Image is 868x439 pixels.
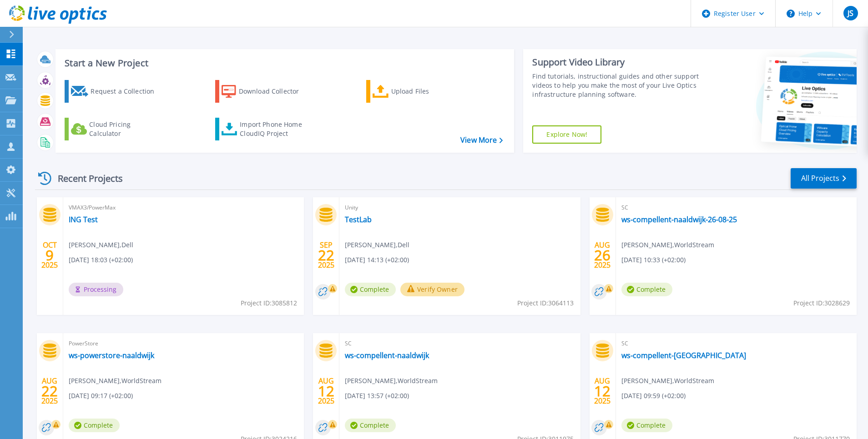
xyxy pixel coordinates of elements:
span: [DATE] 18:03 (+02:00) [69,255,133,265]
span: [DATE] 13:57 (+02:00) [345,391,409,401]
a: Explore Now! [532,125,601,144]
span: [DATE] 14:13 (+02:00) [345,255,409,265]
div: Recent Projects [35,167,135,190]
div: SEP 2025 [318,239,335,272]
span: Complete [345,419,396,432]
span: Processing [69,283,123,296]
span: [PERSON_NAME] , WorldStream [69,376,161,386]
div: Download Collector [239,82,312,100]
span: [PERSON_NAME] , Dell [345,240,409,250]
a: ws-compellent-naaldwijk-26-08-25 [621,215,737,224]
a: TestLab [345,215,372,224]
span: 22 [318,251,334,259]
div: Import Phone Home CloudIQ Project [240,120,311,138]
a: View More [460,136,503,145]
div: AUG 2025 [594,239,611,272]
span: [PERSON_NAME] , Dell [69,240,133,250]
span: JS [848,10,853,17]
a: ws-powerstore-naaldwijk [69,351,154,360]
span: Unity [345,203,575,213]
a: ING Test [69,215,98,224]
div: OCT 2025 [41,239,58,272]
span: 12 [594,387,611,395]
span: VMAX3/PowerMax [69,203,298,213]
span: PowerStore [69,339,298,349]
span: [PERSON_NAME] , WorldStream [621,240,714,250]
a: Request a Collection [65,80,166,103]
div: AUG 2025 [41,374,58,408]
span: [DATE] 10:33 (+02:00) [621,255,686,265]
div: Upload Files [391,82,464,100]
span: SC [621,203,851,213]
div: Cloud Pricing Calculator [89,120,162,138]
span: Project ID: 3028629 [793,298,850,308]
div: AUG 2025 [318,374,335,408]
div: Find tutorials, instructional guides and other support videos to help you make the most of your L... [532,72,702,99]
span: 9 [45,251,54,259]
span: Complete [69,419,120,432]
div: Support Video Library [532,56,702,68]
a: ws-compellent-[GEOGRAPHIC_DATA] [621,351,746,360]
span: Project ID: 3085812 [241,298,297,308]
div: Request a Collection [91,82,163,100]
span: 22 [41,387,58,395]
span: Project ID: 3064113 [517,298,574,308]
span: [PERSON_NAME] , WorldStream [345,376,438,386]
span: Complete [621,283,672,296]
a: Download Collector [215,80,317,103]
a: ws-compellent-naaldwijk [345,351,429,360]
a: Upload Files [366,80,468,103]
span: Complete [345,283,396,296]
span: [DATE] 09:59 (+02:00) [621,391,686,401]
span: 26 [594,251,611,259]
span: SC [621,339,851,349]
h3: Start a New Project [65,58,503,68]
a: All Projects [791,168,857,189]
button: Verify Owner [400,283,464,296]
span: 12 [318,387,334,395]
span: SC [345,339,575,349]
a: Cloud Pricing Calculator [65,118,166,140]
span: [PERSON_NAME] , WorldStream [621,376,714,386]
span: Complete [621,419,672,432]
div: AUG 2025 [594,374,611,408]
span: [DATE] 09:17 (+02:00) [69,391,133,401]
